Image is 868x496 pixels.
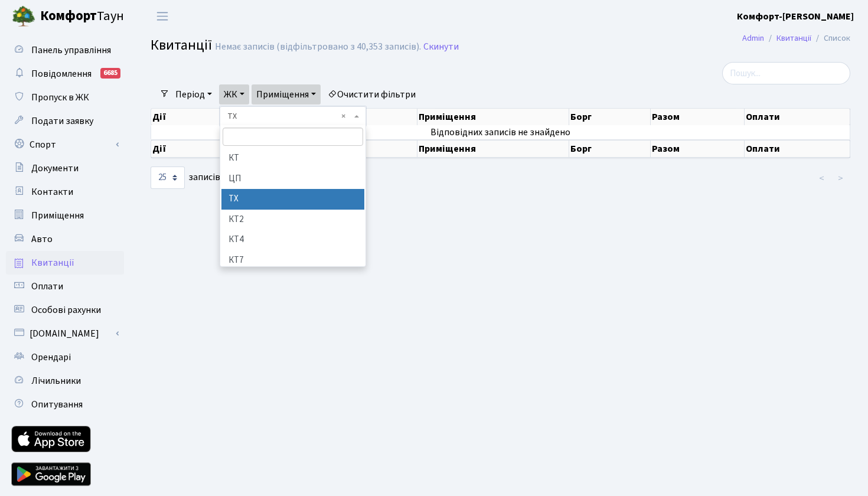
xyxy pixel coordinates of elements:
div: 6685 [100,68,120,79]
a: Пропуск в ЖК [6,86,124,109]
span: Пропуск в ЖК [31,91,89,104]
a: Панель управління [6,38,124,62]
a: Приміщення [252,84,321,105]
a: Орендарі [6,345,124,369]
span: ТХ [220,106,366,126]
a: Період [171,84,217,105]
a: Приміщення [6,204,124,227]
label: записів на сторінці [151,167,270,189]
input: Пошук... [722,62,850,84]
li: КТ4 [221,230,364,250]
th: Дії [151,109,247,125]
li: КТ7 [221,250,364,271]
td: Відповідних записів не знайдено [151,125,850,139]
a: Комфорт-[PERSON_NAME] [737,9,854,24]
a: Опитування [6,393,124,416]
a: Admin [742,32,764,44]
th: Борг [569,140,651,158]
img: logo.png [12,5,35,28]
th: Приміщення [417,140,570,158]
li: Список [811,32,850,45]
select: записів на сторінці [151,167,185,189]
span: Приміщення [31,209,84,222]
span: Опитування [31,398,83,411]
span: Подати заявку [31,115,93,128]
th: ЖК [349,140,417,158]
th: Борг [569,109,651,125]
a: [DOMAIN_NAME] [6,322,124,345]
div: Немає записів (відфільтровано з 40,353 записів). [215,41,421,53]
span: Лічильники [31,374,81,387]
a: Особові рахунки [6,298,124,322]
a: Документи [6,156,124,180]
b: Комфорт [40,6,97,25]
a: Лічильники [6,369,124,393]
span: Авто [31,233,53,246]
li: ЦП [221,169,364,190]
th: Оплати [745,109,850,125]
th: Приміщення [417,109,570,125]
th: Дії [151,140,247,158]
span: ТХ [227,110,351,122]
th: Оплати [745,140,850,158]
a: Скинути [423,41,459,53]
b: Комфорт-[PERSON_NAME] [737,10,854,23]
li: КТ2 [221,210,364,230]
a: Квитанції [6,251,124,275]
li: ТХ [221,189,364,210]
th: Разом [651,140,744,158]
a: Спорт [6,133,124,156]
a: Повідомлення6685 [6,62,124,86]
a: Квитанції [776,32,811,44]
a: Подати заявку [6,109,124,133]
a: Авто [6,227,124,251]
button: Переключити навігацію [148,6,177,26]
span: Панель управління [31,44,111,57]
span: Квитанції [151,35,212,56]
span: Повідомлення [31,67,92,80]
span: Контакти [31,185,73,198]
span: Документи [31,162,79,175]
span: Квитанції [31,256,74,269]
a: Очистити фільтри [323,84,420,105]
th: Разом [651,109,744,125]
span: Оплати [31,280,63,293]
span: Орендарі [31,351,71,364]
a: Оплати [6,275,124,298]
span: Видалити всі елементи [341,110,345,122]
th: ЖК [349,109,417,125]
span: Таун [40,6,124,27]
a: Контакти [6,180,124,204]
span: Особові рахунки [31,304,101,316]
a: ЖК [219,84,249,105]
nav: breadcrumb [725,26,868,51]
li: КТ [221,148,364,169]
